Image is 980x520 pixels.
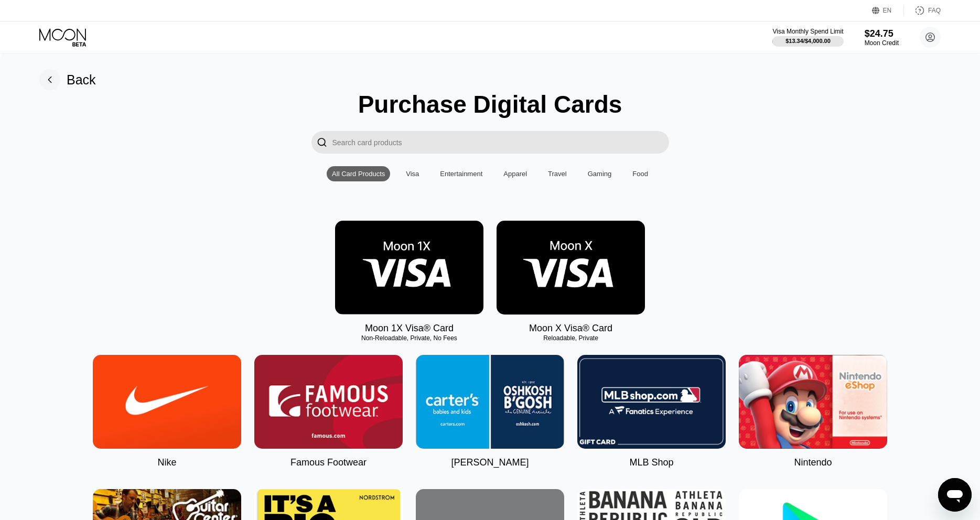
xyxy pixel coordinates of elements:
[865,28,899,39] div: $24.75
[872,5,904,16] div: EN
[772,28,843,47] div: Visa Monthly Spend Limit$13.34/$4,000.00
[365,323,454,334] div: Moon 1X Visa® Card
[157,457,176,468] div: Nike
[529,323,612,334] div: Moon X Visa® Card
[335,334,483,342] div: Non-Reloadable, Private, No Fees
[311,131,332,154] div: 
[583,166,617,181] div: Gaming
[332,131,669,154] input: Search card products
[928,7,941,14] div: FAQ
[904,5,941,16] div: FAQ
[440,170,482,178] div: Entertainment
[543,166,572,181] div: Travel
[406,170,419,178] div: Visa
[39,69,96,90] div: Back
[938,478,972,512] iframe: Mesajlaşma penceresini başlatma düğmesi
[401,166,424,181] div: Visa
[67,72,96,88] div: Back
[794,457,832,468] div: Nintendo
[629,457,673,468] div: MLB Shop
[497,334,645,342] div: Reloadable, Private
[317,136,327,148] div: 
[503,170,527,178] div: Apparel
[627,166,653,181] div: Food
[588,170,612,178] div: Gaming
[451,457,529,468] div: [PERSON_NAME]
[435,166,488,181] div: Entertainment
[865,39,899,47] div: Moon Credit
[498,166,532,181] div: Apparel
[548,170,567,178] div: Travel
[327,166,390,181] div: All Card Products
[865,28,899,47] div: $24.75Moon Credit
[632,170,648,178] div: Food
[883,7,892,14] div: EN
[785,38,831,44] div: $13.34 / $4,000.00
[358,90,622,118] div: Purchase Digital Cards
[332,170,385,178] div: All Card Products
[772,28,843,35] div: Visa Monthly Spend Limit
[290,457,367,468] div: Famous Footwear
